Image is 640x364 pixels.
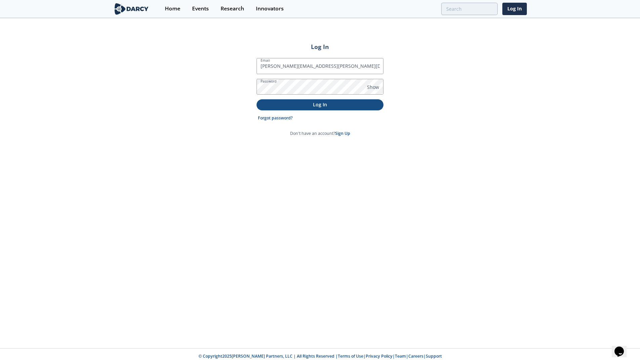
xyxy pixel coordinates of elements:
[366,353,393,359] a: Privacy Policy
[426,353,442,359] a: Support
[335,131,350,136] a: Sign Up
[441,3,498,15] input: Advanced Search
[502,3,527,15] a: Log In
[290,131,350,137] p: Don't have an account?
[395,353,406,359] a: Team
[113,3,150,15] img: logo-wide.svg
[261,58,270,63] label: Email
[367,84,379,91] span: Show
[261,101,379,108] p: Log In
[257,42,383,51] h2: Log In
[257,99,383,110] button: Log In
[612,337,633,357] iframe: chat widget
[221,6,244,11] div: Research
[256,6,284,11] div: Innovators
[261,79,277,84] label: Password
[258,115,293,121] a: Forgot password?
[408,353,423,359] a: Careers
[165,6,180,11] div: Home
[338,353,363,359] a: Terms of Use
[72,353,568,359] p: © Copyright 2025 [PERSON_NAME] Partners, LLC | All Rights Reserved | | | | |
[192,6,209,11] div: Events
